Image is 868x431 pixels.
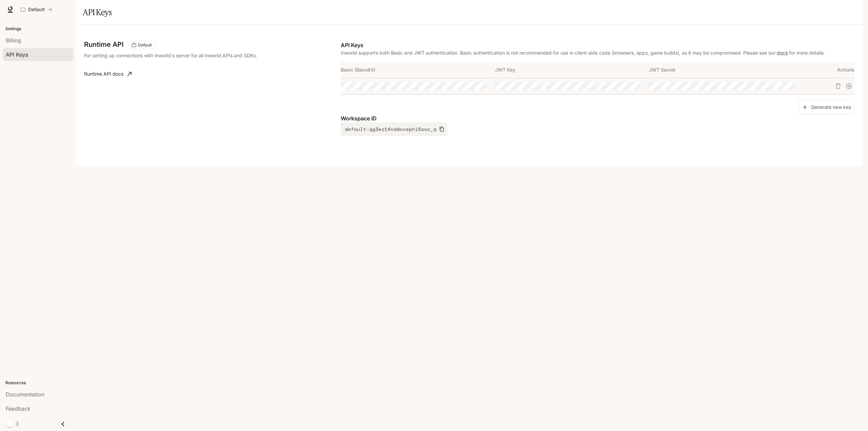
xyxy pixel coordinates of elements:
h3: Runtime API [84,41,123,48]
button: Suspend API key [844,81,854,92]
a: Runtime API docs [81,67,134,81]
h1: API Keys [83,5,112,19]
th: JWT Key [495,62,649,78]
p: Inworld supports both Basic and JWT authentication. Basic authentication is not recommended for u... [341,49,854,56]
p: Default [28,7,45,13]
th: Basic (Base64) [341,62,495,78]
button: Generate new key [798,100,854,115]
span: Default [135,42,155,48]
button: Delete API key [833,81,844,92]
th: JWT Secret [649,62,803,78]
button: default-qg3ez14nddccephi5ooc_q [341,122,447,136]
p: For setting up connections with Inworld's server for all Inworld APIs and SDKs. [84,52,273,59]
a: docs [777,50,788,56]
button: All workspaces [18,3,55,16]
th: Actions [803,62,854,78]
div: These keys will apply to your current workspace only [129,41,156,49]
p: API Keys [341,41,854,49]
p: Workspace ID [341,114,854,122]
